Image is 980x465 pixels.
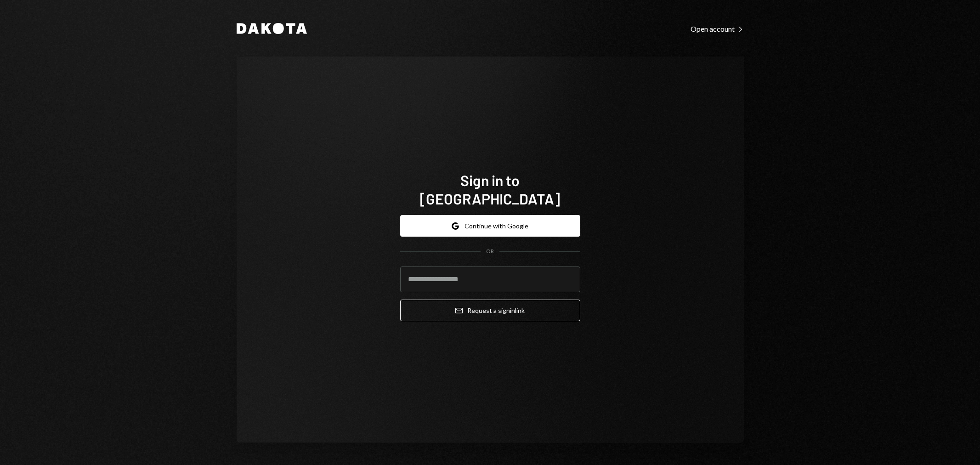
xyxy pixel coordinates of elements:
[486,248,494,255] div: OR
[400,171,580,208] h1: Sign in to [GEOGRAPHIC_DATA]
[691,23,744,34] a: Open account
[400,300,580,321] button: Request a signinlink
[691,24,744,34] div: Open account
[400,215,580,237] button: Continue with Google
